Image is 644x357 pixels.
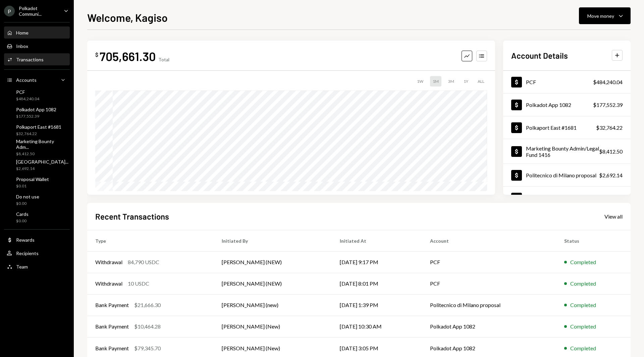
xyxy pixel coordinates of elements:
div: $8,412.50 [16,151,67,157]
a: Marketing Bounty Adm...$8,412.50 [4,139,70,156]
a: View all [604,213,623,220]
a: Home [4,26,70,39]
div: Marketing Bounty Adm... [16,138,67,150]
a: Marketing Bounty Admin/Legal Fund 1416$8,412.50 [503,139,631,164]
div: $ [95,51,98,58]
th: Initiated At [332,230,422,251]
div: PCF [526,79,536,85]
div: 1Y [461,76,471,86]
a: Rewards [4,234,70,246]
div: $177,552.39 [593,101,623,109]
div: Rewards [16,237,35,243]
div: 84,790 USDC [128,258,159,266]
div: Completed [570,258,596,266]
div: Transactions [16,57,44,62]
div: Inbox [16,43,28,49]
a: Politecnico di Milano proposal$2,692.14 [503,164,631,186]
div: Home [16,30,29,36]
div: Accounts [16,77,37,83]
div: ALL [475,76,487,86]
div: Polkadot App 1082 [16,107,56,112]
div: Polkadot App 1082 [526,102,571,108]
div: $10,464.28 [134,322,161,331]
div: Completed [570,344,596,352]
div: $0.00 [16,218,29,224]
a: Accounts [4,74,70,86]
a: [GEOGRAPHIC_DATA]...$2,692.14 [4,157,71,173]
td: [PERSON_NAME] (New) [214,316,332,337]
div: $79,345.70 [134,344,161,352]
a: Cards$0.00 [4,209,70,225]
div: View all [604,213,623,220]
td: [DATE] 1:39 PM [332,294,422,316]
div: Polkaport East #1681 [526,124,577,131]
div: Do not use [16,194,39,199]
div: $484,240.04 [16,96,39,102]
div: Completed [570,322,596,331]
div: $0.01 [609,194,623,202]
h2: Recent Transactions [95,211,169,222]
div: $8,412.50 [599,147,623,156]
div: 1W [414,76,426,86]
a: PCF$484,240.04 [4,87,70,103]
div: 705,661.30 [100,49,156,64]
div: Cards [16,211,29,217]
div: Proposal Wallet [16,176,49,182]
div: Polkaport East #1681 [16,124,61,130]
th: Account [422,230,556,251]
th: Status [556,230,631,251]
a: PCF$484,240.04 [503,71,631,93]
a: Transactions [4,53,70,65]
a: Polkadot App 1082$177,552.39 [4,105,70,121]
div: $32,764.22 [16,131,61,137]
a: Team [4,260,70,273]
div: Team [16,264,28,270]
div: 3M [445,76,457,86]
div: Polkadot Communi... [19,5,58,17]
td: [DATE] 9:17 PM [332,251,422,273]
h2: Account Details [511,50,568,61]
a: Inbox [4,40,70,52]
td: PCF [422,273,556,294]
div: Completed [570,280,596,288]
div: 1M [430,76,441,86]
td: [PERSON_NAME] (NEW) [214,273,332,294]
div: PCF [16,89,39,95]
div: $21,666.30 [134,301,161,309]
th: Type [87,230,214,251]
div: $2,692.14 [16,166,68,172]
div: Move money [587,12,614,19]
div: Bank Payment [95,322,129,331]
div: P [4,6,15,16]
div: $484,240.04 [593,78,623,86]
a: Polkadot App 1082$177,552.39 [503,94,631,116]
div: Withdrawal [95,280,122,288]
div: Bank Payment [95,301,129,309]
h1: Welcome, Kagiso [87,11,168,24]
td: [DATE] 10:30 AM [332,316,422,337]
div: $0.00 [16,201,39,206]
th: Initiated By [214,230,332,251]
a: Polkaport East #1681$32,764.22 [4,122,70,138]
div: Recipients [16,250,39,256]
a: Polkaport East #1681$32,764.22 [503,116,631,139]
td: [PERSON_NAME] (NEW) [214,251,332,273]
td: PCF [422,251,556,273]
a: Proposal Wallet$0.01 [4,174,70,190]
button: Move money [579,7,631,24]
div: $32,764.22 [596,124,623,132]
a: Do not use$0.00 [4,192,70,208]
a: Recipients [4,247,70,259]
a: $0.01 [503,187,631,209]
td: Polkadot App 1082 [422,316,556,337]
td: Politecnico di Milano proposal [422,294,556,316]
td: [PERSON_NAME] (new) [214,294,332,316]
div: Politecnico di Milano proposal [526,172,596,178]
td: [DATE] 8:01 PM [332,273,422,294]
div: [GEOGRAPHIC_DATA]... [16,159,68,165]
div: Marketing Bounty Admin/Legal Fund 1416 [526,145,599,158]
div: Bank Payment [95,344,129,352]
div: $2,692.14 [599,171,623,179]
div: 10 USDC [128,280,149,288]
div: Completed [570,301,596,309]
